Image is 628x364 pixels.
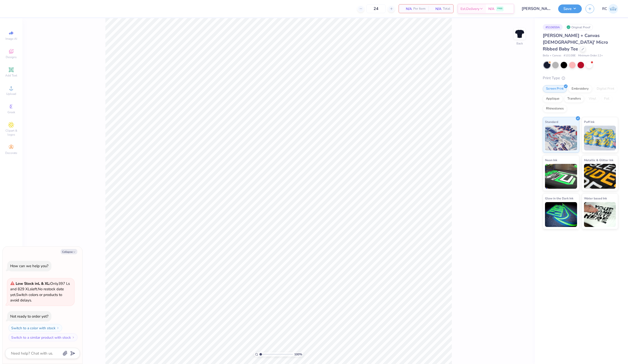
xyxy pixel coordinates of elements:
div: Digital Print [593,85,618,93]
span: Clipart & logos [2,129,20,137]
div: # 510659A [543,24,563,30]
span: Greek [7,110,15,114]
img: Water based Ink [584,202,616,227]
img: Neon Ink [545,164,577,189]
span: Glow in the Dark Ink [545,196,573,201]
button: Switch to a color with stock [8,324,62,332]
span: N/A [431,6,441,11]
img: Puff Ink [584,126,616,150]
span: Water based Ink [584,196,607,201]
div: Not ready to order yet? [10,314,48,319]
button: Collapse [61,249,77,254]
span: Metallic & Glitter Ink [584,157,613,163]
div: Foil [601,95,613,103]
div: Original Proof [565,24,593,30]
img: Rio Cabojoc [608,4,618,14]
div: Embroidery [568,85,592,93]
span: FREE [497,7,502,10]
img: Switch to a similar product with stock [72,336,75,339]
span: Neon Ink [545,157,557,163]
span: Decorate [5,151,17,155]
div: Screen Print [543,85,567,93]
span: Add Text [5,73,17,77]
img: Standard [545,126,577,150]
span: Standard [545,119,558,124]
span: Puff Ink [584,119,594,124]
input: – – [366,4,386,13]
div: Back [516,41,523,46]
img: Switch to a color with stock [56,327,59,329]
span: [PERSON_NAME] + Canvas [DEMOGRAPHIC_DATA]' Micro Ribbed Baby Tee [543,33,608,52]
img: Glow in the Dark Ink [545,202,577,227]
span: Per Item [413,6,425,11]
div: Rhinestones [543,105,567,112]
span: Minimum Order: 12 + [578,54,603,58]
span: Est. Delivery [461,6,479,11]
span: No restock date yet. [10,287,64,297]
span: RC [602,6,607,12]
span: Only 397 Ls and 829 XLs left. Switch colors or products to avoid delays. [10,281,70,303]
span: Total [443,6,450,11]
button: Switch to a similar product with stock [8,333,78,341]
img: Metallic & Glitter Ink [584,164,616,189]
span: N/A [402,6,412,11]
span: Image AI [5,37,17,41]
button: Save [558,4,582,13]
div: Vinyl [586,95,599,103]
div: Applique [543,95,563,103]
img: Back [515,29,525,39]
span: 100 % [294,352,302,357]
span: Upload [6,92,16,96]
span: Designs [6,55,17,59]
div: How can we help you? [10,263,48,268]
input: Untitled Design [518,4,554,14]
a: RC [602,4,618,14]
strong: Low Stock in L & XL : [16,281,50,286]
div: Print Type [543,75,618,81]
div: Transfers [564,95,584,103]
span: N/A [488,6,494,11]
span: # 1010BE [564,54,576,58]
span: Bella + Canvas [543,54,561,58]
